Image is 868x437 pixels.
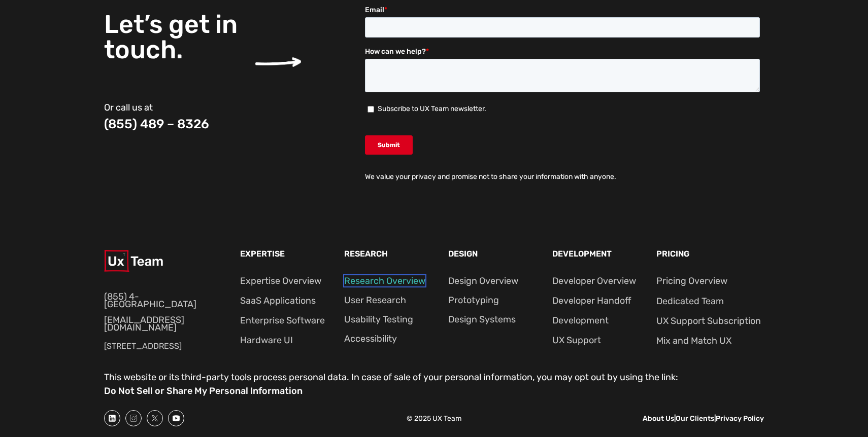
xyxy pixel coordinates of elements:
[104,340,218,353] p: [STREET_ADDRESS]
[344,275,425,286] a: Research Overview
[448,250,540,258] p: Design
[552,295,631,306] a: Developer Handoff
[104,101,236,115] p: Or call us at
[344,250,436,258] p: Research
[240,335,293,346] a: Hardware UI
[240,295,316,306] a: SaaS Applications
[104,385,303,396] a: Do Not Sell or Share My Personal Information
[151,414,159,422] svg: x
[714,414,716,423] a: |
[344,295,406,306] a: User Research
[365,171,764,182] p: We value your privacy and promise not to share your information with anyone.
[104,117,209,131] a: (855) 489 – 8326
[104,250,163,272] img: Ux team logo
[407,414,461,423] span: © 2025 UX Team
[344,314,413,325] a: Usability Testing
[147,410,163,426] a: X Social Link
[129,414,138,422] svg: instagram
[104,371,764,410] div: This website or its third-party tools process personal data. In case of sale of your personal inf...
[676,414,714,423] a: Our Clients
[656,275,727,286] a: Pricing Overview
[448,295,499,306] a: Prototyping
[674,414,676,423] a: |
[168,410,184,426] a: youtube
[108,414,116,422] svg: linkedin
[104,12,243,62] h3: Let’s get in touch.
[104,410,120,426] a: 1 circle
[716,414,764,423] a: Privacy Policy
[656,250,764,258] p: Pricing
[240,315,325,326] a: Enterprise Software
[552,250,644,258] p: Development
[552,315,609,326] a: Development
[104,314,184,333] a: [EMAIL_ADDRESS][DOMAIN_NAME]
[255,57,301,67] img: arrow pointing to the right
[656,315,761,326] a: UX Support Subscription
[172,414,180,422] svg: youtube
[643,414,674,423] a: About Us
[240,275,321,286] a: Expertise Overview
[817,388,868,437] iframe: Chat Widget
[552,335,601,346] a: UX Support
[656,335,731,346] a: Mix and Match UX
[104,291,196,310] a: (855) 4-[GEOGRAPHIC_DATA]
[656,296,724,307] a: Dedicated Team
[448,314,516,325] a: Design Systems
[125,410,142,426] a: Instagram Social Link
[448,275,518,286] a: Design Overview
[552,275,636,286] a: Developer Overview
[240,250,332,258] p: Expertise
[344,333,397,344] a: Accessibility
